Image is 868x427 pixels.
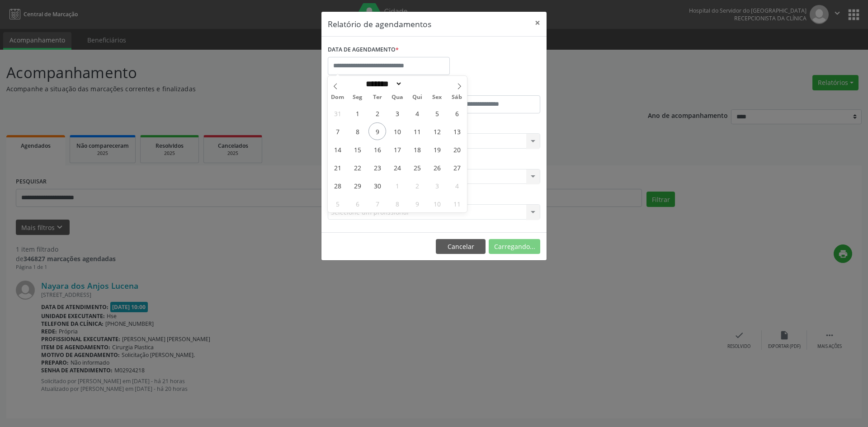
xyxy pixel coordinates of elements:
[528,12,547,34] button: Close
[428,177,446,194] span: Outubro 3, 2025
[436,81,540,95] label: ATÉ
[368,104,386,122] span: Setembro 2, 2025
[408,177,426,194] span: Outubro 2, 2025
[368,94,387,100] span: Ter
[329,177,346,194] span: Setembro 28, 2025
[329,104,346,122] span: Agosto 31, 2025
[349,141,366,158] span: Setembro 15, 2025
[388,141,406,158] span: Setembro 17, 2025
[388,177,406,194] span: Outubro 1, 2025
[368,195,386,212] span: Outubro 7, 2025
[428,195,446,212] span: Outubro 10, 2025
[408,104,426,122] span: Setembro 4, 2025
[448,141,466,158] span: Setembro 20, 2025
[447,94,467,100] span: Sáb
[329,159,346,176] span: Setembro 21, 2025
[388,195,406,212] span: Outubro 8, 2025
[427,94,447,100] span: Sex
[428,122,446,140] span: Setembro 12, 2025
[448,159,466,176] span: Setembro 27, 2025
[349,159,366,176] span: Setembro 22, 2025
[448,122,466,140] span: Setembro 13, 2025
[448,177,466,194] span: Outubro 4, 2025
[363,79,402,89] select: Month
[368,141,386,158] span: Setembro 16, 2025
[402,79,432,89] input: Year
[388,104,406,122] span: Setembro 3, 2025
[329,122,346,140] span: Setembro 7, 2025
[428,104,446,122] span: Setembro 5, 2025
[448,195,466,212] span: Outubro 11, 2025
[428,141,446,158] span: Setembro 19, 2025
[407,94,427,100] span: Qui
[408,159,426,176] span: Setembro 25, 2025
[328,18,431,30] h5: Relatório de agendamentos
[348,94,368,100] span: Seg
[408,122,426,140] span: Setembro 11, 2025
[436,239,486,254] button: Cancelar
[388,122,406,140] span: Setembro 10, 2025
[368,159,386,176] span: Setembro 23, 2025
[408,141,426,158] span: Setembro 18, 2025
[387,94,407,100] span: Qua
[349,104,366,122] span: Setembro 1, 2025
[428,159,446,176] span: Setembro 26, 2025
[368,177,386,194] span: Setembro 30, 2025
[328,94,348,100] span: Dom
[349,195,366,212] span: Outubro 6, 2025
[328,43,399,57] label: DATA DE AGENDAMENTO
[349,122,366,140] span: Setembro 8, 2025
[448,104,466,122] span: Setembro 6, 2025
[408,195,426,212] span: Outubro 9, 2025
[329,195,346,212] span: Outubro 5, 2025
[329,141,346,158] span: Setembro 14, 2025
[349,177,366,194] span: Setembro 29, 2025
[489,239,540,254] button: Carregando...
[368,122,386,140] span: Setembro 9, 2025
[388,159,406,176] span: Setembro 24, 2025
